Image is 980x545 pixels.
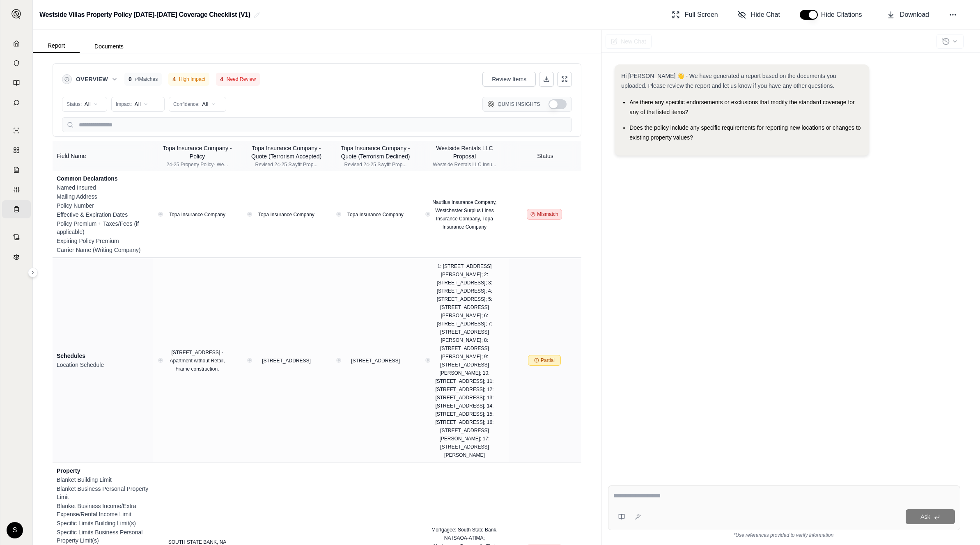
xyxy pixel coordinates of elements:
[427,359,429,362] button: View confidence details
[338,161,413,168] div: Revised 24-25 Swyfft Prop...
[57,361,149,369] div: Location Schedule
[57,467,149,475] div: Property
[57,528,149,545] div: Specific Limits Business Personal Property Limit(s)
[227,76,256,82] span: Need Review
[76,75,108,83] span: Overview
[539,72,554,87] button: Download Excel
[249,144,324,160] div: Topa Insurance Company - Quote (Terrorism Accepted)
[202,100,209,108] span: All
[57,211,149,219] div: Effective & Expiration Dates
[427,144,502,160] div: Westside Rentals LLC Proposal
[57,183,149,192] div: Named Insured
[2,228,31,246] a: Contract Analysis
[557,72,572,87] button: Expand Table
[159,213,162,215] button: View confidence details
[549,99,567,109] button: Show Qumis Insights
[900,10,929,20] span: Download
[57,476,149,484] div: Blanket Building Limit
[33,39,80,53] button: Report
[427,161,502,168] div: Westside Rentals LLC Insu...
[172,75,176,83] span: 4
[62,97,107,112] button: Status:All
[249,161,324,168] div: Revised 24-25 Swyfft Prop...
[160,144,234,160] div: Topa Insurance Company - Policy
[2,34,31,53] a: Home
[608,530,960,538] div: *Use references provided to verify information.
[57,174,149,183] div: Common Declarations
[173,101,200,108] span: Confidence:
[821,10,867,20] span: Hide Citations
[488,101,494,108] img: Qumis Logo
[347,212,404,218] span: Topa Insurance Company
[57,192,149,201] div: Mailing Address
[685,10,718,20] span: Full Screen
[2,181,31,199] a: Custom Report
[169,212,225,218] span: Topa Insurance Company
[7,522,23,538] div: S
[2,161,31,179] a: Claim Coverage
[39,7,250,22] h2: Westside Villas Property Policy [DATE]-[DATE] Coverage Checklist (V1)
[76,75,118,83] button: Overview
[2,74,31,92] a: Prompt Library
[248,213,251,215] button: View confidence details
[884,7,932,23] button: Download
[28,268,38,277] button: Expand sidebar
[57,246,149,254] div: Carrier Name (Writing Company)
[57,519,149,527] div: Specific Limits Building Limit(s)
[57,220,149,236] div: Policy Premium + Taxes/Fees (if applicable)
[509,141,581,171] th: Status
[498,101,540,108] span: Qumis Insights
[432,199,497,230] span: Nautilus Insurance Company, Westchester Surplus Lines Insurance Company, Topa Insurance Company
[57,237,149,245] div: Expiring Policy Premium
[621,73,836,89] span: Hi [PERSON_NAME] 👋 - We have generated a report based on the documents you uploaded. Please revie...
[84,100,91,108] span: All
[920,513,930,520] span: Ask
[53,141,153,171] th: Field Name
[169,97,226,112] button: Confidence:All
[751,10,780,20] span: Hide Chat
[8,6,25,22] button: Expand sidebar
[160,161,234,168] div: 24-25 Property Policy- We...
[906,509,955,524] button: Ask
[492,75,526,83] span: Review Items
[482,72,536,87] button: Review Items
[2,54,31,72] a: Documents Vault
[2,248,31,266] a: Legal Search Engine
[116,101,132,108] span: Impact:
[159,359,162,362] button: View confidence details
[629,124,861,141] span: Does the policy include any specific requirements for reporting new locations or changes to exist...
[11,9,21,19] img: Expand sidebar
[262,358,311,364] span: [STREET_ADDRESS]
[135,76,158,82] span: / 4 Matches
[338,144,413,160] div: Topa Insurance Company - Quote (Terrorism Declined)
[337,213,340,215] button: View confidence details
[2,141,31,159] a: Policy Comparisons
[129,75,132,83] span: 0
[541,357,555,364] span: Partial
[57,352,149,360] div: Schedules
[134,100,141,108] span: All
[57,485,149,501] div: Blanket Business Personal Property Limit
[435,263,493,458] span: 1: [STREET_ADDRESS][PERSON_NAME]; 2: [STREET_ADDRESS]; 3: [STREET_ADDRESS]; 4: [STREET_ADDRESS]; ...
[351,358,400,364] span: [STREET_ADDRESS]
[80,40,138,53] button: Documents
[2,121,31,140] a: Single Policy
[537,211,558,218] span: Mismatch
[668,7,721,23] button: Full Screen
[179,76,205,82] span: High Impact
[57,502,149,518] div: Blanket Business Income/Extra Expense/Rental Income Limit
[57,202,149,210] div: Policy Number
[2,94,31,112] a: Chat
[111,97,165,112] button: Impact:All
[248,359,251,362] button: View confidence details
[427,213,429,215] button: View confidence details
[220,75,223,83] span: 4
[67,101,82,108] span: Status:
[2,200,31,218] a: Coverage Table
[629,99,855,115] span: Are there any specific endorsements or exclusions that modify the standard coverage for any of th...
[337,359,340,362] button: View confidence details
[734,7,783,23] button: Hide Chat
[258,212,314,218] span: Topa Insurance Company
[170,350,225,372] span: [STREET_ADDRESS] - Apartment without Retail, Frame construction.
